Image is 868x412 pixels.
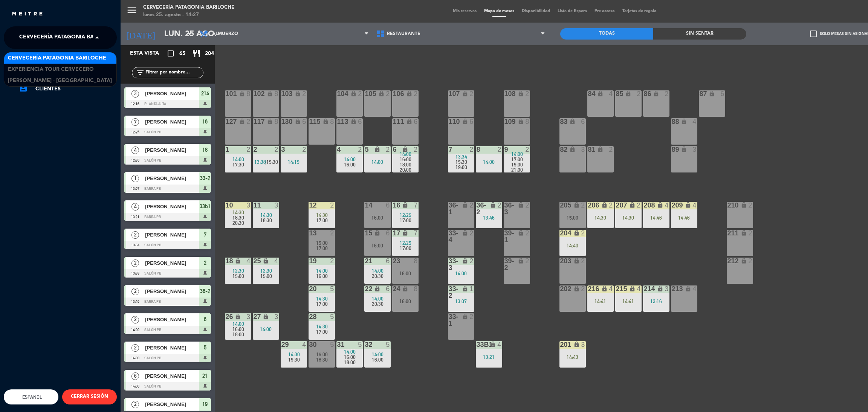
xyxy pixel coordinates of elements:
span: [PERSON_NAME] [145,316,199,323]
button: CERRAR SESIÓN [62,389,117,404]
span: 33b1 [200,202,211,211]
span: 6 [131,372,139,380]
span: 7 [204,230,206,239]
span: 18 [202,145,208,154]
span: 4 [131,203,139,211]
span: 36-2 [200,287,210,296]
span: [PERSON_NAME] [145,118,199,126]
i: filter_list [136,68,145,77]
img: MEITRE [11,11,43,17]
i: restaurant [192,49,201,58]
span: [PERSON_NAME] [145,372,199,380]
span: 3 [131,90,139,98]
span: [PERSON_NAME] [145,90,199,98]
a: Clientes [19,84,117,93]
span: [PERSON_NAME] - [GEOGRAPHIC_DATA] [8,76,112,85]
span: 5 [204,343,206,352]
span: 65 [179,49,185,58]
span: Experiencia Tour Cervecero [8,65,94,74]
span: [PERSON_NAME] [145,259,199,267]
span: 16 [202,117,208,126]
span: 6 [204,315,206,324]
span: 204 [205,49,214,58]
span: 19 [202,400,208,409]
span: [PERSON_NAME] [145,400,199,408]
span: [PERSON_NAME] [145,203,199,211]
span: Español [20,394,42,400]
span: 2 [131,316,139,323]
span: [PERSON_NAME] [145,146,199,154]
input: Filtrar por nombre... [145,69,203,77]
span: 2 [204,258,206,267]
span: 4 [131,146,139,154]
span: [PERSON_NAME] [145,231,199,239]
span: Cervecería Patagonia Bariloche [19,30,118,46]
span: 214 [201,89,209,98]
div: Esta vista [124,49,175,58]
span: 2 [131,288,139,295]
i: account_box [19,84,28,93]
span: 2 [131,231,139,239]
span: [PERSON_NAME] [145,344,199,352]
span: 7 [131,118,139,126]
i: crop_square [166,49,175,58]
span: [PERSON_NAME] [145,174,199,182]
span: 21 [202,371,208,380]
span: 2 [131,401,139,408]
span: 2 [131,259,139,267]
span: 2 [131,344,139,352]
span: 33-2 [200,174,210,183]
span: [PERSON_NAME] [145,287,199,295]
span: Cervecería Patagonia Bariloche [8,54,106,63]
span: 1 [131,175,139,182]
